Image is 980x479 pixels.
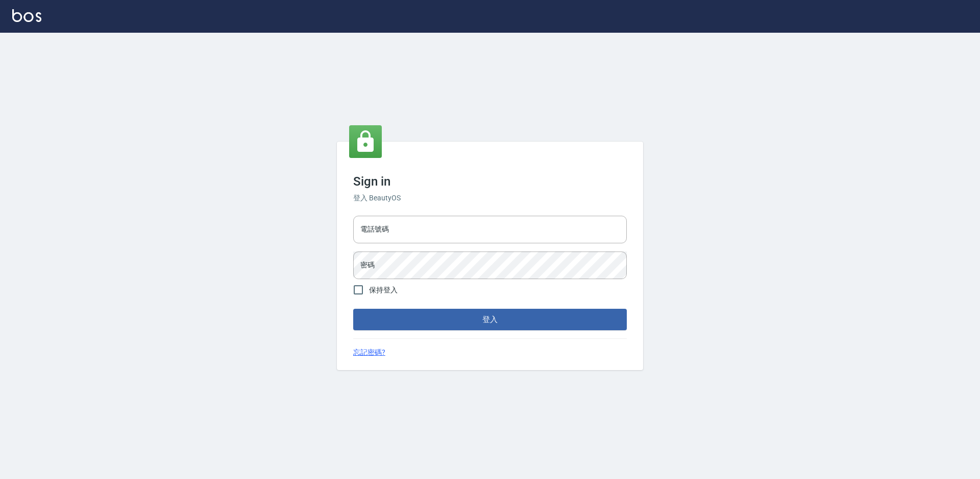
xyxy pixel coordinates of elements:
h6: 登入 BeautyOS [353,193,627,203]
h3: Sign in [353,174,627,189]
img: Logo [12,9,41,22]
button: 登入 [353,309,627,330]
span: 保持登入 [369,285,398,295]
a: 忘記密碼? [353,347,385,358]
